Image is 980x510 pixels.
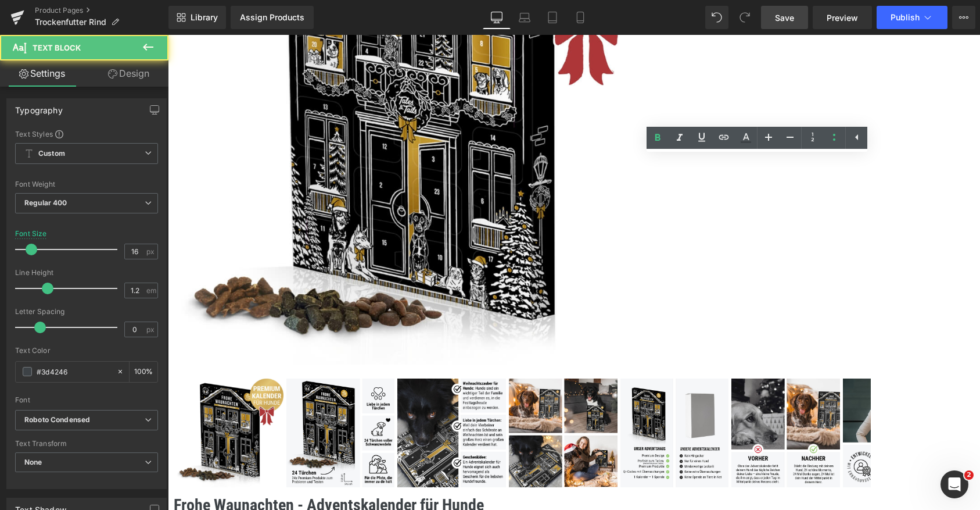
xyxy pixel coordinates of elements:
[15,230,47,238] div: Font Size
[38,149,65,159] b: Custom
[146,248,156,255] span: px
[35,17,106,27] span: Trockenfutter Rind
[15,396,158,404] div: Font
[813,6,872,29] a: Preview
[775,12,794,24] span: Save
[964,470,974,480] span: 2
[483,6,511,29] a: Desktop
[15,180,158,188] div: Font Weight
[146,326,156,333] span: px
[940,470,968,498] iframe: Intercom live chat
[24,415,90,425] i: Roboto Condensed
[952,6,975,29] button: More
[539,6,566,29] a: Tablet
[15,129,158,138] div: Text Styles
[33,43,81,52] span: Text Block
[24,458,42,466] b: None
[15,308,158,316] div: Letter Spacing
[15,269,158,277] div: Line Height
[733,6,756,29] button: Redo
[15,347,158,355] div: Text Color
[24,198,67,207] b: Regular 400
[35,6,168,15] a: Product Pages
[37,365,111,378] input: Color
[877,6,947,29] button: Publish
[191,12,218,23] span: Library
[566,6,594,29] a: Mobile
[146,287,156,294] span: em
[168,6,226,29] a: New Library
[705,6,728,29] button: Undo
[87,60,171,87] a: Design
[240,13,304,22] div: Assign Products
[15,440,158,448] div: Text Transform
[827,12,858,24] span: Preview
[15,99,63,115] div: Typography
[511,6,539,29] a: Laptop
[891,13,920,22] span: Publish
[130,362,157,382] div: %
